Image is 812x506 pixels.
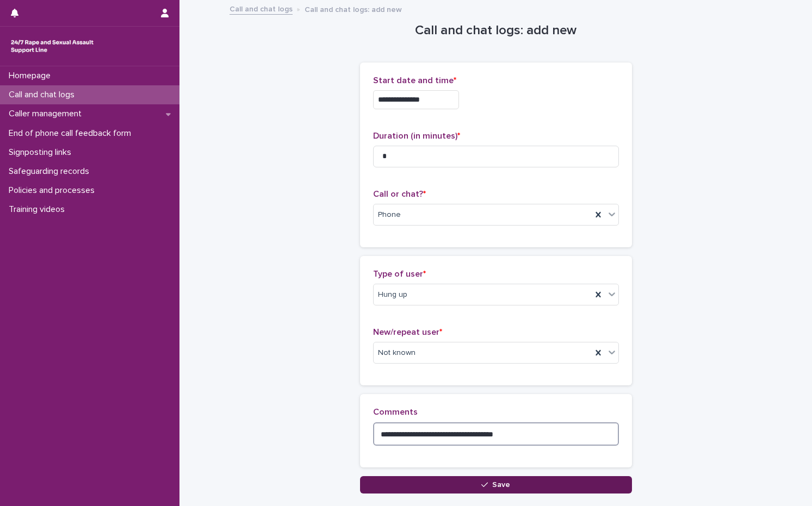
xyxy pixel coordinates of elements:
img: rhQMoQhaT3yELyF149Cw [9,35,96,57]
span: Phone [378,209,401,221]
p: Call and chat logs [4,90,83,100]
span: Not known [378,347,416,359]
p: End of phone call feedback form [4,128,140,139]
h1: Call and chat logs: add new [360,23,632,39]
p: Caller management [4,109,90,119]
span: Duration (in minutes) [373,132,460,140]
span: Start date and time [373,76,456,85]
span: Type of user [373,270,426,278]
p: Homepage [4,71,59,81]
span: Save [492,481,510,489]
span: Hung up [378,289,407,301]
button: Save [360,476,632,493]
span: New/repeat user [373,328,442,336]
p: Signposting links [4,147,80,158]
p: Safeguarding records [4,166,98,177]
a: Call and chat logs [230,2,293,15]
p: Training videos [4,204,73,215]
span: Comments [373,408,418,416]
p: Call and chat logs: add new [305,3,402,15]
p: Policies and processes [4,185,103,196]
span: Call or chat? [373,190,426,198]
